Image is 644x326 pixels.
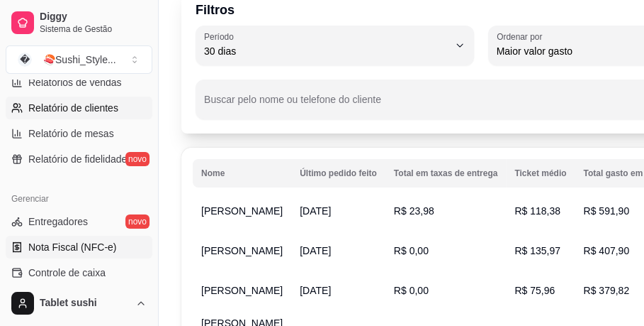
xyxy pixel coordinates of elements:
span: Diggy [40,11,147,23]
a: Controle de caixa [6,261,152,284]
span: � [18,53,32,67]
th: Ticket médio [506,159,575,188]
span: [DATE] [300,245,331,256]
span: Tablet sushi [40,297,130,310]
a: Relatório de fidelidadenovo [6,148,152,170]
span: 30 dias [204,44,448,58]
div: Gerenciar [6,188,152,210]
span: R$ 0,00 [394,285,429,296]
span: Relatórios de vendas [28,75,122,89]
div: 🍣Sushi_Style ... [43,53,116,67]
span: R$ 0,00 [394,245,429,256]
span: Sistema de Gestão [40,23,147,35]
span: Relatório de fidelidade [28,152,127,166]
span: R$ 75,96 [514,285,555,296]
button: Select a team [6,45,152,74]
span: [DATE] [300,285,331,296]
span: [PERSON_NAME] [201,245,283,256]
a: Nota Fiscal (NFC-e) [6,236,152,259]
th: Último pedido feito [291,159,385,188]
span: R$ 135,97 [514,245,560,256]
span: Nota Fiscal (NFC-e) [28,240,116,254]
span: Relatório de clientes [28,101,118,115]
a: Relatório de mesas [6,122,152,145]
span: Controle de caixa [28,266,106,280]
th: Nome [193,159,291,188]
label: Período [204,31,238,43]
span: R$ 23,98 [394,205,434,217]
button: Período30 dias [196,26,474,65]
span: R$ 118,38 [514,205,560,217]
span: [DATE] [300,205,331,217]
a: Entregadoresnovo [6,210,152,233]
span: [PERSON_NAME] [201,285,283,296]
span: [PERSON_NAME] [201,205,283,217]
span: R$ 591,90 [583,205,629,217]
span: R$ 407,90 [583,245,629,256]
span: Entregadores [28,214,88,229]
a: Relatório de clientes [6,97,152,119]
a: DiggySistema de Gestão [6,6,152,40]
th: Total em taxas de entrega [385,159,507,188]
a: Relatórios de vendas [6,71,152,94]
label: Ordenar por [497,31,547,43]
span: Relatório de mesas [28,126,114,141]
button: Tablet sushi [6,286,152,320]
